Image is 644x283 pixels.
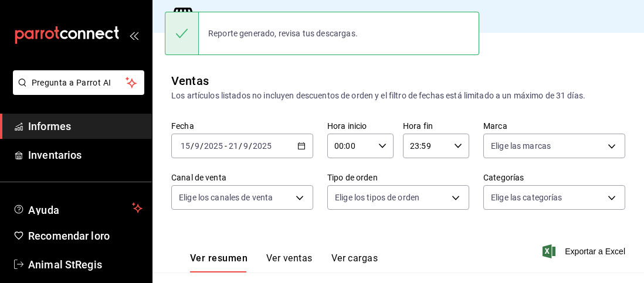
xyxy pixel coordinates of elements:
font: Animal StRegis [28,258,102,271]
font: / [239,141,242,151]
input: -- [194,141,200,151]
input: ---- [204,141,223,151]
button: Pregunta a Parrot AI [13,70,144,95]
button: abrir_cajón_menú [129,30,138,40]
font: Ventas [171,74,209,88]
input: -- [180,141,191,151]
input: -- [228,141,239,151]
font: Informes [28,120,71,132]
font: Pregunta a Parrot AI [32,78,111,87]
font: - [225,141,227,151]
font: Ver ventas [266,253,313,264]
div: pestañas de navegación [190,252,378,272]
font: / [191,141,194,151]
font: Recomendar loro [28,230,110,242]
font: Ver cargas [331,253,378,264]
font: Ayuda [28,204,60,216]
font: Tipo de orden [327,173,378,182]
font: Canal de venta [171,173,226,182]
font: Marca [483,121,507,131]
font: Hora fin [403,121,433,131]
input: -- [243,141,249,151]
font: / [200,141,204,151]
font: Los artículos listados no incluyen descuentos de orden y el filtro de fechas está limitado a un m... [171,91,585,100]
font: Elige las categorías [491,193,562,202]
font: / [249,141,252,151]
font: Elige las marcas [491,141,551,151]
font: Elige los canales de venta [179,193,273,202]
font: Categorías [483,173,524,182]
font: Elige los tipos de orden [335,193,419,202]
font: Fecha [171,121,194,131]
font: Hora inicio [327,121,367,131]
font: Reporte generado, revisa tus descargas. [208,29,358,38]
a: Pregunta a Parrot AI [8,85,144,97]
font: Exportar a Excel [565,247,625,256]
font: Ver resumen [190,253,248,264]
button: Exportar a Excel [545,244,625,258]
input: ---- [252,141,272,151]
font: Inventarios [28,149,82,161]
